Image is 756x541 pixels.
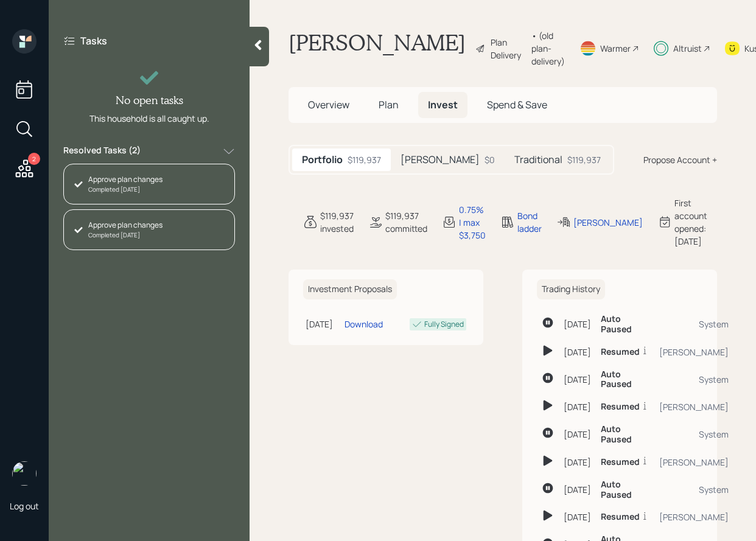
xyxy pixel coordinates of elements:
[308,98,349,111] span: Overview
[320,209,354,235] div: $119,937 invested
[601,347,640,357] h6: Resumed
[302,154,343,166] h5: Portfolio
[428,98,458,111] span: Invest
[564,318,591,330] div: [DATE]
[564,428,591,441] div: [DATE]
[63,144,141,159] label: Resolved Tasks ( 2 )
[673,42,702,55] div: Altruist
[424,319,464,330] div: Fully Signed
[564,483,591,496] div: [DATE]
[601,457,640,467] h6: Resumed
[348,153,381,166] div: $119,937
[659,373,729,386] div: System
[659,456,729,469] div: [PERSON_NAME]
[564,346,591,358] div: [DATE]
[517,209,542,235] div: Bond ladder
[659,511,729,523] div: [PERSON_NAME]
[485,153,495,166] div: $0
[573,216,643,229] div: [PERSON_NAME]
[659,483,729,496] div: System
[88,220,163,231] div: Approve plan changes
[601,512,640,522] h6: Resumed
[567,153,601,166] div: $119,937
[459,203,486,242] div: 0.75% | max $3,750
[659,346,729,358] div: [PERSON_NAME]
[88,185,163,194] div: Completed [DATE]
[289,29,466,68] h1: [PERSON_NAME]
[116,94,183,107] h4: No open tasks
[514,154,562,166] h5: Traditional
[88,174,163,185] div: Approve plan changes
[601,480,649,500] h6: Auto Paused
[379,98,399,111] span: Plan
[28,153,40,165] div: 2
[643,153,717,166] div: Propose Account +
[12,461,37,486] img: sami-boghos-headshot.png
[659,400,729,413] div: [PERSON_NAME]
[659,318,729,330] div: System
[564,373,591,386] div: [DATE]
[564,511,591,523] div: [DATE]
[88,231,163,240] div: Completed [DATE]
[385,209,427,235] div: $119,937 committed
[601,424,649,445] h6: Auto Paused
[659,428,729,441] div: System
[491,36,525,61] div: Plan Delivery
[601,402,640,412] h6: Resumed
[401,154,480,166] h5: [PERSON_NAME]
[10,500,39,512] div: Log out
[345,318,383,330] div: Download
[306,318,340,330] div: [DATE]
[564,400,591,413] div: [DATE]
[674,197,717,248] div: First account opened: [DATE]
[89,112,209,125] div: This household is all caught up.
[601,314,649,335] h6: Auto Paused
[80,34,107,47] label: Tasks
[600,42,631,55] div: Warmer
[601,369,649,390] h6: Auto Paused
[537,279,605,299] h6: Trading History
[531,29,565,68] div: • (old plan-delivery)
[303,279,397,299] h6: Investment Proposals
[487,98,547,111] span: Spend & Save
[564,456,591,469] div: [DATE]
